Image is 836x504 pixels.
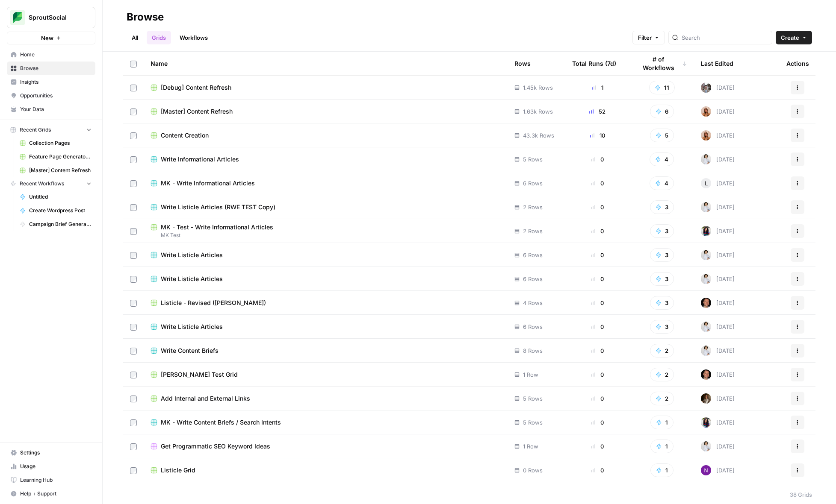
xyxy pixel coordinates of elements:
[523,83,553,92] span: 1.45k Rows
[701,465,711,475] img: kedmmdess6i2jj5txyq6cw0yj4oc
[20,51,92,59] span: Home
[161,131,209,140] span: Content Creation
[16,217,95,231] a: Campaign Brief Generator
[572,442,623,451] div: 0
[41,34,53,42] span: New
[701,298,735,308] div: [DATE]
[523,179,543,188] span: 6 Rows
[151,83,501,92] a: [Debug] Content Refresh
[650,272,674,286] button: 3
[7,32,95,44] button: New
[151,275,501,283] a: Write Listicle Articles
[523,418,543,427] span: 5 Rows
[701,226,735,236] div: [DATE]
[127,10,164,24] div: Browse
[701,441,735,451] div: [DATE]
[161,466,195,475] span: Listicle Grid
[151,442,501,451] a: Get Programmatic SEO Keyword Ideas
[701,369,711,380] img: nq2kc3u3u5yccw6vvrfdeusiiz4x
[572,179,623,188] div: 0
[16,164,95,177] a: [Master] Content Refresh
[523,155,543,164] span: 5 Rows
[650,176,674,190] button: 4
[151,107,501,116] a: [Master] Content Refresh
[650,296,674,310] button: 3
[523,203,543,211] span: 2 Rows
[650,320,674,334] button: 3
[572,227,623,235] div: 0
[572,346,623,355] div: 0
[701,369,735,380] div: [DATE]
[523,227,543,235] span: 2 Rows
[636,52,687,75] div: # of Workflows
[151,52,501,75] div: Name
[572,418,623,427] div: 0
[701,82,711,93] img: a2mlt6f1nb2jhzcjxsuraj5rj4vi
[776,31,812,44] button: Create
[7,7,95,28] button: Workspace: SproutSocial
[701,130,711,141] img: 9hz2lcegcpfchxt6kxc228wn8t90
[701,226,711,236] img: swqgz5pt0fjzpx2nkldqi9moqkgq
[161,370,238,379] span: [PERSON_NAME] Test Grid
[10,10,25,25] img: SproutSocial Logo
[701,393,735,404] div: [DATE]
[151,418,501,427] a: MK - Write Content Briefs / Search Intents
[790,490,812,499] div: 38 Grids
[29,139,92,147] span: Collection Pages
[29,193,92,201] span: Untitled
[151,251,501,259] a: Write Listicle Articles
[29,207,92,214] span: Create Wordpress Post
[151,131,501,140] a: Content Creation
[701,82,735,93] div: [DATE]
[161,275,223,283] span: Write Listicle Articles
[161,107,233,116] span: [Master] Content Refresh
[147,31,171,44] a: Grids
[650,129,674,142] button: 5
[161,223,273,231] span: MK - Test - Write Informational Articles
[7,123,95,136] button: Recent Grids
[523,346,543,355] span: 8 Rows
[20,463,92,470] span: Usage
[701,417,735,428] div: [DATE]
[701,274,711,284] img: jknv0oczz1bkybh4cpsjhogg89cj
[151,203,501,211] a: Write Listicle Articles (RWE TEST Copy)
[20,126,51,134] span: Recent Grids
[701,346,735,356] div: [DATE]
[151,322,501,331] a: Write Listicle Articles
[523,107,553,116] span: 1.63k Rows
[701,322,711,332] img: jknv0oczz1bkybh4cpsjhogg89cj
[701,130,735,141] div: [DATE]
[7,177,95,190] button: Recent Workflows
[20,64,92,72] span: Browse
[161,251,223,259] span: Write Listicle Articles
[20,105,92,113] span: Your Data
[523,466,543,475] span: 0 Rows
[29,13,80,22] span: SproutSocial
[650,152,674,166] button: 4
[20,180,64,188] span: Recent Workflows
[701,154,735,164] div: [DATE]
[638,33,652,42] span: Filter
[701,154,711,164] img: jknv0oczz1bkybh4cpsjhogg89cj
[161,83,231,92] span: [Debug] Content Refresh
[649,81,675,94] button: 11
[682,33,768,42] input: Search
[572,275,623,283] div: 0
[650,344,674,357] button: 2
[701,417,711,428] img: swqgz5pt0fjzpx2nkldqi9moqkgq
[572,370,623,379] div: 0
[701,202,735,212] div: [DATE]
[161,155,239,164] span: Write Informational Articles
[127,31,143,44] a: All
[151,299,501,307] a: Listicle - Revised ([PERSON_NAME])
[7,460,95,473] a: Usage
[701,322,735,332] div: [DATE]
[161,394,250,403] span: Add Internal and External Links
[161,179,255,188] span: MK - Write Informational Articles
[705,179,708,188] span: L
[701,250,735,260] div: [DATE]
[701,274,735,284] div: [DATE]
[523,394,543,403] span: 5 Rows
[151,155,501,164] a: Write Informational Articles
[161,346,219,355] span: Write Content Briefs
